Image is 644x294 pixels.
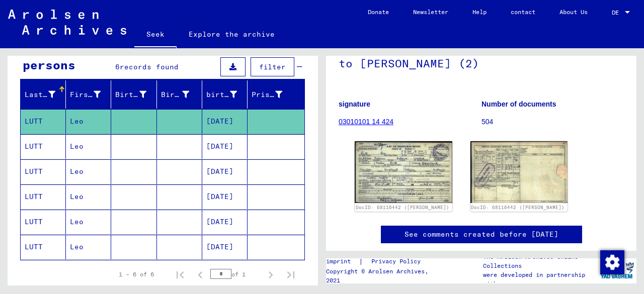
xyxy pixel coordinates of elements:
img: Arolsen_neg.svg [8,10,126,35]
a: 03010101 14 424 [339,118,393,126]
mat-header-cell: First name [66,80,111,109]
mat-header-cell: birth date [202,80,248,109]
font: [DATE] [206,167,233,176]
button: First page [170,264,190,284]
font: Help [472,8,487,16]
img: Change consent [600,250,624,274]
div: birth date [206,86,250,103]
font: See comments created before [DATE] [405,230,558,239]
font: 6 [115,62,120,71]
font: signature [339,100,370,108]
font: Leo [70,217,84,226]
font: were developed in partnership with [483,271,585,287]
div: Birth [161,86,202,103]
a: DocID: 68116442 ([PERSON_NAME]) [471,205,565,210]
div: Last name [25,86,68,103]
img: yv_logo.png [598,258,636,283]
div: Birth name [115,86,158,103]
img: 002.jpg [470,141,568,203]
font: 504 [481,118,493,126]
button: Last page [281,264,301,284]
div: Prisoner # [252,86,295,103]
font: Leo [70,142,84,151]
font: imprint [326,257,351,265]
font: Seek [146,30,165,39]
font: Last name [25,90,65,99]
font: [DATE] [206,217,233,226]
font: LUTT [25,242,43,251]
font: persons [23,57,75,72]
font: DE [612,9,619,16]
font: [DATE] [206,242,233,251]
mat-header-cell: Prisoner # [248,80,304,109]
font: LUTT [25,117,43,126]
font: [DATE] [206,117,233,126]
font: LUTT [25,217,43,226]
font: Copyright © Arolsen Archives, 2021 [326,267,428,284]
font: Explore the archive [189,30,275,39]
font: About Us [559,8,588,16]
font: Prisoner # [252,90,297,99]
font: Birth name [115,90,160,99]
font: Donate [368,8,389,16]
font: | [359,257,363,266]
font: of 1 [231,270,246,278]
a: Privacy Policy [363,256,433,267]
button: Previous page [190,264,210,284]
font: [DATE] [206,142,233,151]
img: 001.jpg [355,141,452,203]
font: Birth [161,90,184,99]
font: Leo [70,117,84,126]
font: Number of documents [481,100,556,108]
button: filter [251,57,294,76]
font: Leo [70,192,84,201]
div: Change consent [600,250,624,274]
a: Explore the archive [177,22,287,46]
a: DocID: 68116442 ([PERSON_NAME]) [356,205,449,210]
font: Leo [70,167,84,176]
a: See comments created before [DATE] [405,229,558,240]
mat-header-cell: Birth [157,80,202,109]
font: First name [70,90,115,99]
font: birth date [206,90,252,99]
font: [DATE] [206,192,233,201]
font: LUTT [25,167,43,176]
mat-header-cell: Birth name [111,80,156,109]
font: 1 – 6 of 6 [119,270,154,278]
mat-header-cell: Last name [21,80,66,109]
font: contact [511,8,535,16]
font: LUTT [25,192,43,201]
a: imprint [326,256,359,267]
font: Privacy Policy [371,257,421,265]
font: filter [259,62,286,71]
font: Leo [70,242,84,251]
font: records found [120,62,179,71]
div: First name [70,86,113,103]
font: LUTT [25,142,43,151]
font: Newsletter [413,8,448,16]
a: Seek [134,22,177,48]
button: Next page [261,264,281,284]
